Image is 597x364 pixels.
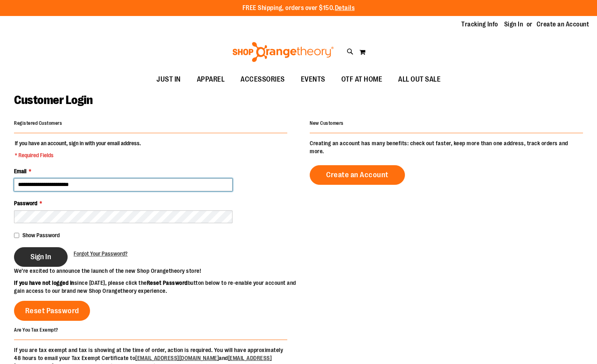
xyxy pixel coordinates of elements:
p: We’re excited to announce the launch of the new Shop Orangetheory store! [14,267,298,275]
img: Shop Orangetheory [231,42,335,62]
span: Sign In [30,252,51,261]
legend: If you have an account, sign in with your email address. [14,139,142,159]
strong: Reset Password [147,280,188,286]
strong: Are You Tax Exempt? [14,327,58,332]
span: Reset Password [25,306,79,315]
span: Password [14,200,37,206]
span: Customer Login [14,93,92,107]
a: Create an Account [537,20,589,29]
a: [EMAIL_ADDRESS][DOMAIN_NAME] [135,355,219,361]
p: Creating an account has many benefits: check out faster, keep more than one address, track orders... [310,139,583,155]
span: Show Password [22,232,60,238]
strong: Registered Customers [14,120,62,126]
a: Forgot Your Password? [74,250,128,258]
p: since [DATE], please click the button below to re-enable your account and gain access to our bran... [14,279,298,295]
span: EVENTS [301,70,325,88]
span: APPAREL [197,70,225,88]
a: Details [335,4,355,12]
span: Forgot Your Password? [74,250,128,257]
span: JUST IN [156,70,181,88]
span: Email [14,168,26,174]
a: Create an Account [310,165,405,185]
span: OTF AT HOME [341,70,383,88]
span: Create an Account [326,170,389,179]
strong: If you have not logged in [14,280,74,286]
strong: New Customers [310,120,344,126]
a: Tracking Info [461,20,498,29]
button: Sign In [14,247,68,267]
span: ACCESSORIES [240,70,285,88]
a: Reset Password [14,301,90,321]
span: ALL OUT SALE [398,70,441,88]
span: * Required Fields [15,151,141,159]
a: Sign In [504,20,523,29]
p: FREE Shipping, orders over $150. [242,4,355,13]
